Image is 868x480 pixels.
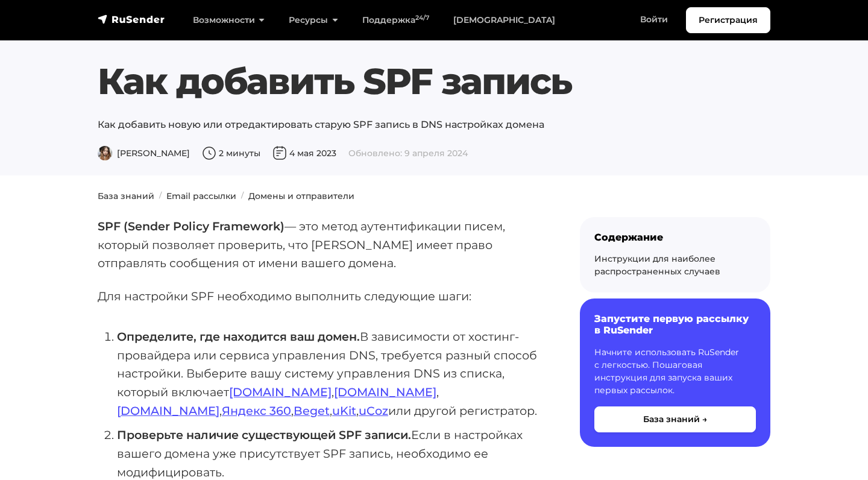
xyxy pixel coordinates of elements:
[334,385,436,399] a: [DOMAIN_NAME]
[332,403,356,418] a: uKit
[90,190,778,203] nav: breadcrumb
[222,403,291,418] a: Яндекс 360
[117,403,219,418] a: [DOMAIN_NAME]
[350,8,441,33] a: Поддержка24/7
[117,327,541,420] li: В зависимости от хостинг-провайдера или сервиса управления DNS, требуется разный способ настройки...
[359,403,388,418] a: uCoz
[98,219,285,233] strong: SPF (Sender Policy Framework)
[98,191,154,201] a: База знаний
[441,8,567,33] a: [DEMOGRAPHIC_DATA]
[202,146,216,160] img: Время чтения
[628,7,680,32] a: Войти
[580,298,770,446] a: Запустите первую рассылку в RuSender Начните использовать RuSender с легкостью. Пошаговая инструк...
[229,385,332,399] a: [DOMAIN_NAME]
[277,8,350,33] a: Ресурсы
[272,146,287,160] img: Дата публикации
[98,148,190,159] span: [PERSON_NAME]
[594,346,756,397] p: Начните использовать RuSender с легкостью. Пошаговая инструкция для запуска ваших первых рассылок.
[594,313,756,336] h6: Запустите первую рассылку в RuSender
[98,60,770,103] h1: Как добавить SPF запись
[117,329,360,344] strong: Определите, где находится ваш домен.
[98,287,541,306] p: Для настройки SPF необходимо выполнить следующие шаги:
[98,13,165,25] img: RuSender
[348,148,468,159] span: Обновлено: 9 апреля 2024
[202,148,260,159] span: 2 минуты
[98,217,541,273] p: — это метод аутентификации писем, который позволяет проверить, что [PERSON_NAME] имеет право отпр...
[686,7,770,33] a: Регистрация
[248,191,354,201] a: Домены и отправители
[594,232,756,243] div: Содержание
[272,148,336,159] span: 4 мая 2023
[117,428,411,442] strong: Проверьте наличие существующей SPF записи.
[294,403,330,418] a: Beget
[594,406,756,432] button: База знаний →
[594,253,720,277] a: Инструкции для наиболее распространенных случаев
[166,191,236,201] a: Email рассылки
[98,118,770,132] p: Как добавить новую или отредактировать старую SPF запись в DNS настройках домена
[181,8,277,33] a: Возможности
[415,14,429,22] sup: 24/7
